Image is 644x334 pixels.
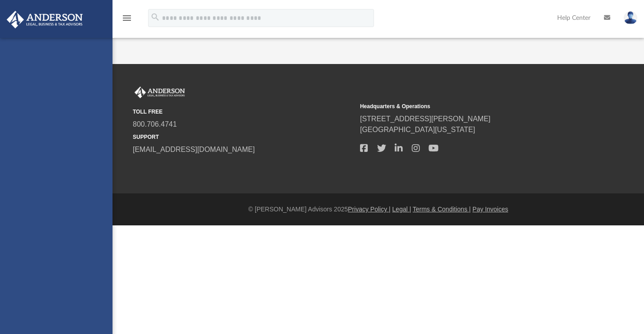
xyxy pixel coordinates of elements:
a: [EMAIL_ADDRESS][DOMAIN_NAME] [133,146,255,153]
div: © [PERSON_NAME] Advisors 2025 [113,205,644,214]
a: Privacy Policy | [348,206,391,213]
small: Headquarters & Operations [360,102,581,110]
img: Anderson Advisors Platinum Portal [133,87,187,98]
small: SUPPORT [133,133,354,141]
small: TOLL FREE [133,108,354,116]
a: Legal | [392,206,411,213]
i: menu [122,13,132,23]
i: search [150,12,160,22]
img: User Pic [624,11,637,24]
a: Terms & Conditions | [413,206,471,213]
a: 800.706.4741 [133,120,177,128]
a: [GEOGRAPHIC_DATA][US_STATE] [360,126,475,133]
img: Anderson Advisors Platinum Portal [4,11,86,28]
a: Pay Invoices [473,206,508,213]
a: [STREET_ADDRESS][PERSON_NAME] [360,115,491,123]
a: menu [122,17,132,23]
